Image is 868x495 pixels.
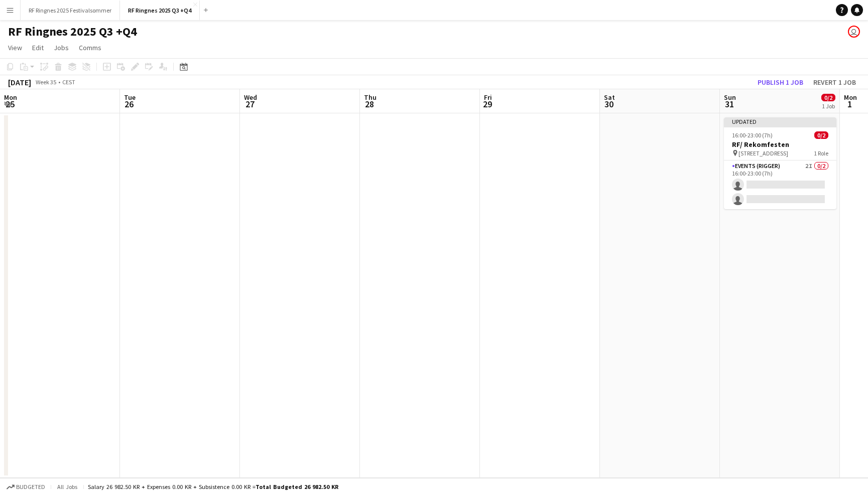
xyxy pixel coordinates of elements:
span: View [8,43,22,52]
span: Jobs [54,43,69,52]
span: Mon [844,93,857,102]
button: Budgeted [5,481,47,492]
div: Salary 26 982.50 KR + Expenses 0.00 KR + Subsistence 0.00 KR = [88,483,338,490]
span: 28 [362,98,377,110]
a: Edit [28,41,48,54]
span: Budgeted [16,483,45,490]
div: 1 Job [822,102,835,110]
span: 27 [242,98,257,110]
button: Publish 1 job [754,76,807,89]
span: 0/2 [814,131,828,139]
span: Tue [124,93,136,102]
button: RF Ringnes 2025 Festivalsommer [21,1,120,20]
h1: RF Ringnes 2025 Q3 +Q4 [8,24,137,39]
span: Sun [724,93,736,102]
span: Wed [244,93,257,102]
span: 30 [602,98,615,110]
span: Comms [79,43,101,52]
app-card-role: Events (Rigger)2I0/216:00-23:00 (7h) [724,160,836,209]
span: 0/2 [821,94,835,101]
span: Mon [4,93,17,102]
span: All jobs [55,483,79,490]
span: Thu [364,93,377,102]
div: Updated [724,117,836,125]
span: 25 [3,98,17,110]
button: RF Ringnes 2025 Q3 +Q4 [120,1,200,20]
span: 29 [482,98,492,110]
a: View [4,41,26,54]
span: 26 [122,98,136,110]
span: 1 [842,98,857,110]
app-job-card: Updated16:00-23:00 (7h)0/2RF/ Rekomfesten [STREET_ADDRESS]1 RoleEvents (Rigger)2I0/216:00-23:00 (7h) [724,117,836,209]
app-user-avatar: Mille Berger [848,26,860,38]
h3: RF/ Rekomfesten [724,140,836,149]
span: 16:00-23:00 (7h) [732,131,773,139]
div: CEST [62,78,75,86]
span: Total Budgeted 26 982.50 KR [256,483,338,490]
span: Sat [604,93,615,102]
span: Edit [32,43,44,52]
span: Fri [484,93,492,102]
div: [DATE] [8,77,31,87]
a: Jobs [50,41,73,54]
span: 31 [722,98,736,110]
span: Week 35 [33,78,58,86]
button: Revert 1 job [809,76,860,89]
span: [STREET_ADDRESS] [738,149,788,157]
span: 1 Role [814,149,828,157]
a: Comms [75,41,105,54]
